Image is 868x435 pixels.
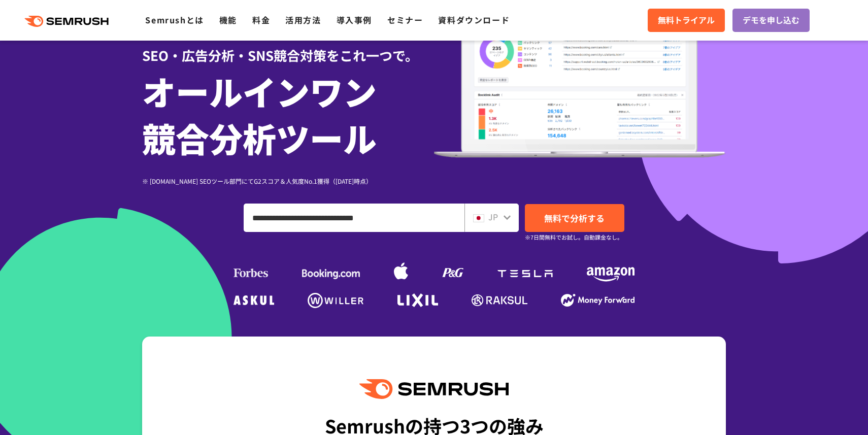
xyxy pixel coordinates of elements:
[252,14,270,26] a: 料金
[387,14,423,26] a: セミナー
[743,14,799,27] span: デモを申し込む
[337,14,372,26] a: 導入事例
[359,379,509,399] img: Semrush
[142,68,434,161] h1: オールインワン 競合分析ツール
[648,9,725,32] a: 無料トライアル
[658,14,715,27] span: 無料トライアル
[142,30,434,65] div: SEO・広告分析・SNS競合対策をこれ一つで。
[219,14,237,26] a: 機能
[285,14,321,26] a: 活用方法
[488,211,498,223] span: JP
[142,176,434,186] div: ※ [DOMAIN_NAME] SEOツール部門にてG2スコア＆人気度No.1獲得（[DATE]時点）
[525,232,623,242] small: ※7日間無料でお試し。自動課金なし。
[732,9,810,32] a: デモを申し込む
[438,14,510,26] a: 資料ダウンロード
[145,14,204,26] a: Semrushとは
[244,204,464,231] input: ドメイン、キーワードまたはURLを入力してください
[544,212,605,224] span: 無料で分析する
[525,204,624,232] a: 無料で分析する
